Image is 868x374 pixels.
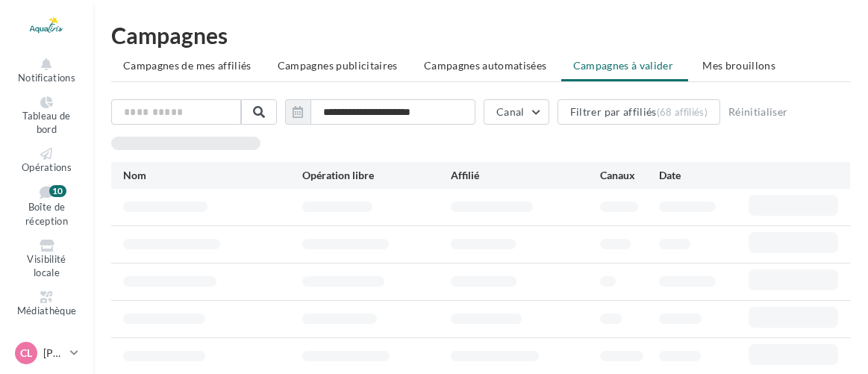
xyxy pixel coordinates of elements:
[558,99,720,125] button: Filtrer par affiliés(68 affiliés)
[123,168,302,183] div: Nom
[657,106,708,118] div: (68 affiliés)
[484,99,549,125] button: Canal
[123,59,252,72] span: Campagnes de mes affiliés
[20,346,32,361] span: CL
[49,185,66,197] div: 10
[12,339,81,367] a: CL [PERSON_NAME]
[27,253,66,279] span: Visibilité locale
[12,55,81,87] button: Notifications
[12,145,81,177] a: Opérations
[18,72,75,84] span: Notifications
[702,59,775,72] span: Mes brouillons
[111,24,850,46] h1: Campagnes
[43,346,64,361] p: [PERSON_NAME]
[22,110,70,136] span: Tableau de bord
[424,59,547,72] span: Campagnes automatisées
[659,168,749,183] div: Date
[722,103,794,121] button: Réinitialiser
[600,168,660,183] div: Canaux
[12,182,81,230] a: Boîte de réception 10
[12,325,81,358] a: Mon réseau
[12,93,81,139] a: Tableau de bord
[12,288,81,320] a: Médiathèque
[12,237,81,282] a: Visibilité locale
[278,59,398,72] span: Campagnes publicitaires
[22,161,72,173] span: Opérations
[451,168,600,183] div: Affilié
[25,202,68,228] span: Boîte de réception
[17,305,77,317] span: Médiathèque
[302,168,452,183] div: Opération libre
